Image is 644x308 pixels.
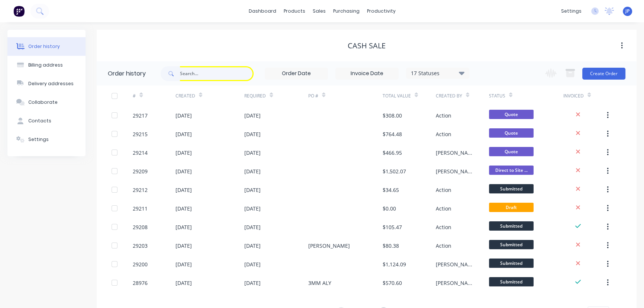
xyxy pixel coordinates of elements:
div: # [133,86,175,106]
div: [DATE] [244,223,261,231]
div: Delivery addresses [28,80,74,87]
div: [PERSON_NAME] [436,167,474,175]
button: Billing address [7,56,86,74]
div: 29212 [133,186,148,194]
img: Factory [13,6,25,17]
div: Order history [28,43,60,50]
div: Action [436,242,451,250]
div: [PERSON_NAME] [436,149,474,157]
div: Created [176,86,245,106]
div: $34.65 [383,186,399,194]
div: 29208 [133,223,148,231]
div: [DATE] [244,242,261,250]
span: Quote [489,110,534,119]
div: [DATE] [176,149,192,157]
div: [DATE] [176,112,192,119]
span: Draft [489,203,534,212]
div: 3MM ALY [308,279,331,287]
div: [DATE] [176,242,192,250]
input: Scanning by Zero Phishing [180,66,254,81]
div: [DATE] [176,279,192,287]
div: Invoiced [563,93,584,99]
div: PO # [308,93,318,99]
button: Order history [7,37,86,56]
div: [DATE] [244,186,261,194]
div: CASH SALE [348,41,386,50]
div: Action [436,205,451,212]
div: Status [489,93,505,99]
span: Submitted [489,184,534,193]
span: JP [625,8,629,15]
div: sales [309,6,329,17]
div: 28976 [133,279,148,287]
div: settings [557,6,585,17]
div: [DATE] [176,130,192,138]
div: Required [244,93,266,99]
div: $466.95 [383,149,402,157]
div: 29200 [133,260,148,268]
div: PO # [308,86,383,106]
input: Order Date [265,68,328,79]
div: $105.47 [383,223,402,231]
div: [DATE] [176,223,192,231]
div: [DATE] [176,186,192,194]
div: Action [436,223,451,231]
div: Total Value [383,93,411,99]
div: [DATE] [244,149,261,157]
div: [PERSON_NAME] [436,260,474,268]
div: [DATE] [244,260,261,268]
div: 29217 [133,112,148,119]
div: 29211 [133,205,148,212]
span: Quote [489,128,534,138]
div: [DATE] [244,167,261,175]
div: Order history [108,69,146,78]
div: Billing address [28,62,63,68]
div: Settings [28,136,49,143]
div: $1,124.09 [383,260,406,268]
div: 29209 [133,167,148,175]
span: Submitted [489,259,534,268]
div: products [280,6,309,17]
div: Invoiced [563,86,606,106]
div: [DATE] [176,260,192,268]
div: [PERSON_NAME] [308,242,350,250]
div: purchasing [329,6,363,17]
div: Created By [436,86,489,106]
div: [DATE] [244,279,261,287]
div: Status [489,86,563,106]
div: $80.38 [383,242,399,250]
div: [DATE] [244,130,261,138]
span: Quote [489,147,534,156]
div: 29215 [133,130,148,138]
div: $0.00 [383,205,396,212]
button: Collaborate [7,93,86,112]
div: $1,502.07 [383,167,406,175]
div: # [133,93,136,99]
button: Contacts [7,112,86,130]
div: $764.48 [383,130,402,138]
div: 17 Statuses [406,69,469,77]
span: Direct to Site ... [489,166,534,175]
div: Created By [436,93,462,99]
button: Create Order [582,68,625,80]
div: [DATE] [176,167,192,175]
span: Submitted [489,277,534,286]
div: Action [436,112,451,119]
div: 29214 [133,149,148,157]
div: productivity [363,6,399,17]
a: dashboard [245,6,280,17]
div: Action [436,186,451,194]
span: Submitted [489,240,534,249]
div: $570.60 [383,279,402,287]
div: 29203 [133,242,148,250]
div: $308.00 [383,112,402,119]
div: [PERSON_NAME] [436,279,474,287]
div: [DATE] [244,205,261,212]
button: Settings [7,130,86,149]
div: Required [244,86,308,106]
div: Total Value [383,86,436,106]
button: Delivery addresses [7,74,86,93]
span: Submitted [489,221,534,231]
div: [DATE] [244,112,261,119]
div: Created [176,93,195,99]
